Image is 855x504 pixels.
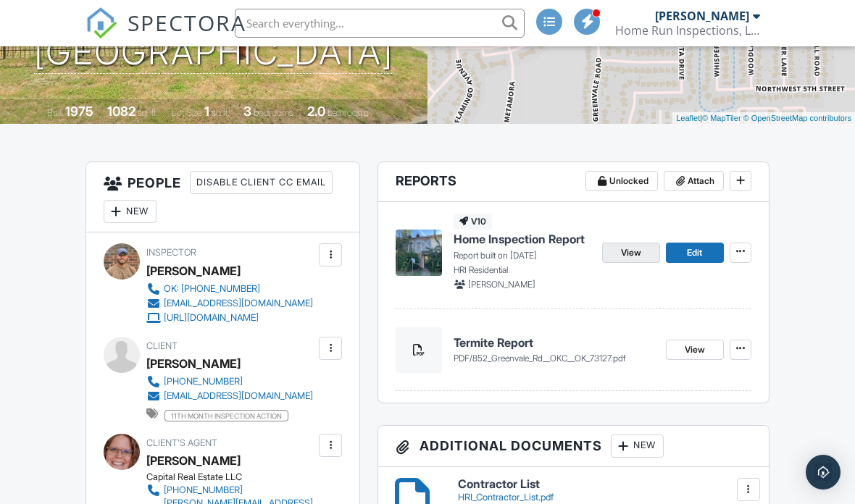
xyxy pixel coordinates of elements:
[611,434,664,458] div: New
[86,162,359,232] h3: People
[146,282,313,296] a: OK: [PHONE_NUMBER]
[172,107,202,118] span: Lot Size
[235,9,525,38] input: Search everything...
[204,104,209,119] div: 1
[676,114,700,122] a: Leaflet
[164,298,313,309] div: [EMAIL_ADDRESS][DOMAIN_NAME]
[190,171,333,194] div: Disable Client CC Email
[138,107,158,118] span: sq. ft.
[378,426,769,467] h3: Additional Documents
[164,410,288,421] span: 11th month inspection action
[743,114,851,122] a: © OpenStreetMap contributors
[655,9,749,23] div: [PERSON_NAME]
[164,390,313,402] div: [EMAIL_ADDRESS][DOMAIN_NAME]
[146,483,315,497] a: [PHONE_NUMBER]
[164,283,260,295] div: OK: [PHONE_NUMBER]
[146,471,327,483] div: Capital Real Estate LLC
[107,104,135,119] div: 1082
[146,260,241,282] div: [PERSON_NAME]
[164,376,243,387] div: [PHONE_NUMBER]
[146,437,217,448] span: Client's Agent
[104,200,157,223] div: New
[146,450,241,471] div: [PERSON_NAME]
[146,296,313,311] a: [EMAIL_ADDRESS][DOMAIN_NAME]
[328,107,369,118] span: bathrooms
[615,23,760,38] div: Home Run Inspections, LLC
[128,7,246,38] span: SPECTORA
[47,107,63,118] span: Built
[458,492,751,503] div: HRI_Contractor_List.pdf
[146,389,313,403] a: [EMAIL_ADDRESS][DOMAIN_NAME]
[806,455,841,490] div: Open Intercom Messenger
[85,20,246,50] a: SPECTORA
[307,104,325,119] div: 2.0
[146,311,313,325] a: [URL][DOMAIN_NAME]
[146,374,313,389] a: [PHONE_NUMBER]
[146,353,241,374] div: [PERSON_NAME]
[702,114,741,122] a: © MapTiler
[164,312,259,324] div: [URL][DOMAIN_NAME]
[85,7,117,39] img: The Best Home Inspection Software - Spectora
[146,340,178,351] span: Client
[164,484,243,496] div: [PHONE_NUMBER]
[254,107,293,118] span: bedrooms
[672,112,855,125] div: |
[65,104,93,119] div: 1975
[212,107,230,118] span: sq.ft.
[243,104,251,119] div: 3
[146,247,196,258] span: Inspector
[458,478,751,491] h6: Contractor List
